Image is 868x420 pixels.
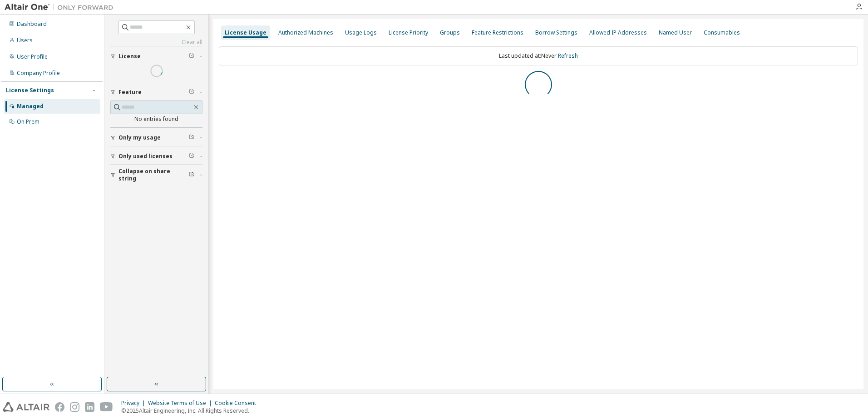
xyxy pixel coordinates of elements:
span: License [118,53,141,60]
a: Refresh [558,52,578,60]
img: youtube.svg [100,402,113,412]
span: Clear filter [189,89,194,96]
span: Collapse on share string [118,168,189,182]
img: facebook.svg [55,402,64,412]
div: Borrow Settings [535,29,577,36]
div: License Priority [389,29,428,36]
div: Authorized Machines [278,29,333,36]
button: Feature [110,82,202,102]
button: Collapse on share string [110,165,202,185]
button: License [110,46,202,66]
span: Clear filter [189,134,194,141]
div: Managed [17,103,44,110]
span: Clear filter [189,53,194,60]
div: Privacy [121,400,148,407]
div: Usage Logs [345,29,377,36]
div: Groups [440,29,460,36]
button: Only used licenses [110,146,202,166]
div: Cookie Consent [215,400,261,407]
span: Feature [118,89,142,96]
div: Dashboard [17,20,47,28]
div: Users [17,37,33,44]
span: Only used licenses [118,153,173,160]
div: Named User [659,29,692,36]
button: Only my usage [110,128,202,148]
span: Only my usage [118,134,161,141]
div: Company Profile [17,70,60,77]
div: Feature Restrictions [472,29,523,36]
img: Altair One [5,3,118,12]
div: Website Terms of Use [148,400,215,407]
a: Clear all [110,39,202,46]
div: License Usage [225,29,266,36]
div: Last updated at: Never [219,46,858,65]
div: Consumables [704,29,740,36]
span: Clear filter [189,153,194,160]
div: User Profile [17,53,48,60]
div: No entries found [110,115,202,123]
p: © 2025 Altair Engineering, Inc. All Rights Reserved. [121,407,261,415]
div: Allowed IP Addresses [589,29,647,36]
div: License Settings [6,87,54,94]
span: Clear filter [189,171,194,179]
div: On Prem [17,118,39,125]
img: instagram.svg [70,402,79,412]
img: linkedin.svg [85,402,94,412]
img: altair_logo.svg [3,402,49,412]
